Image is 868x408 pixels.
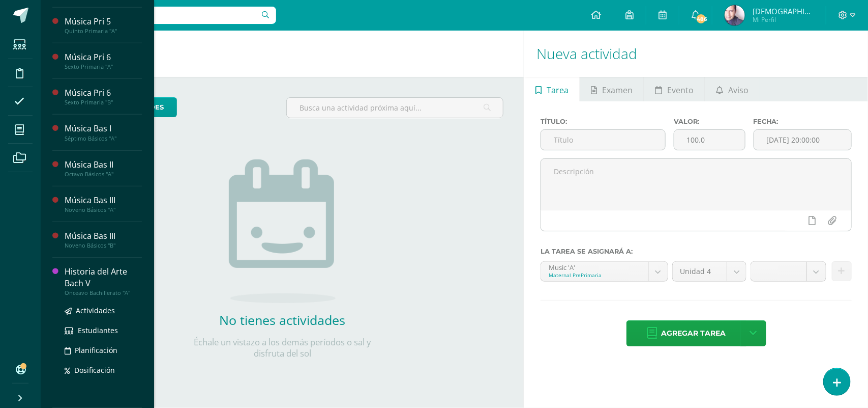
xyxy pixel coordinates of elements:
img: bb97c0accd75fe6aba3753b3e15f42da.png [725,5,745,25]
div: Historia del Arte Bach V [65,266,142,289]
a: Dosificación [65,364,142,376]
span: Mi Perfil [753,15,814,24]
input: Busca una actividad próxima aquí... [287,98,503,118]
a: Música Bas IIINoveno Básicos "B" [65,230,142,249]
div: Música Bas III [65,230,142,242]
div: Música Pri 6 [65,51,142,63]
div: Onceavo Bachillerato "A" [65,289,142,296]
span: Actividades [76,306,115,315]
img: no_activities.png [229,159,336,303]
span: Agregar tarea [662,321,726,346]
label: Fecha: [754,118,852,125]
div: Música Bas III [65,195,142,206]
div: Sexto Primaria "B" [65,99,142,106]
a: Music 'A'Maternal PrePrimaria [541,262,667,281]
div: Quinto Primaria "A" [65,28,142,35]
span: Tarea [547,78,568,102]
span: Unidad 4 [680,262,720,281]
div: Noveno Básicos "A" [65,206,142,213]
div: Música Pri 5 [65,16,142,28]
span: Dosificación [74,365,115,375]
a: Planificación [65,344,142,356]
span: Evento [667,78,694,102]
span: Estudiantes [78,325,118,335]
input: Puntos máximos [674,130,745,150]
h2: No tienes actividades [181,311,384,329]
span: [DEMOGRAPHIC_DATA] [753,6,814,16]
a: Música Bas IIOctavo Básicos "A" [65,159,142,178]
div: Música Bas I [65,123,142,134]
label: Valor: [674,118,745,125]
div: Maternal PrePrimaria [549,271,640,279]
label: La tarea se asignará a: [541,248,852,255]
a: Estudiantes [65,324,142,336]
span: 486 [696,13,707,24]
a: Música Bas IIINoveno Básicos "A" [65,195,142,213]
div: Octavo Básicos "A" [65,171,142,178]
span: Examen [602,78,633,102]
div: Séptimo Básicos "A" [65,135,142,142]
h1: Actividades [53,31,512,77]
h1: Nueva actividad [536,31,856,77]
a: Unidad 4 [673,262,746,281]
a: Historia del Arte Bach VOnceavo Bachillerato "A" [65,266,142,296]
a: Evento [644,77,705,101]
input: Título [541,130,665,150]
input: Fecha de entrega [754,130,851,150]
input: Busca un usuario... [47,7,276,24]
div: Música Pri 6 [65,87,142,99]
a: Música Bas ISéptimo Básicos "A" [65,123,142,142]
a: Tarea [524,77,579,101]
div: Sexto Primaria "A" [65,63,142,70]
a: Música Pri 6Sexto Primaria "A" [65,51,142,70]
div: Music 'A' [549,262,640,271]
a: Música Pri 5Quinto Primaria "A" [65,16,142,35]
a: Aviso [705,77,760,101]
span: Planificación [75,345,117,355]
label: Título: [541,118,665,125]
div: Noveno Básicos "B" [65,242,142,249]
a: Actividades [65,305,142,316]
p: Échale un vistazo a los demás períodos o sal y disfruta del sol [181,337,384,359]
a: Música Pri 6Sexto Primaria "B" [65,87,142,106]
span: Aviso [729,78,749,102]
a: Examen [580,77,644,101]
div: Música Bas II [65,159,142,171]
